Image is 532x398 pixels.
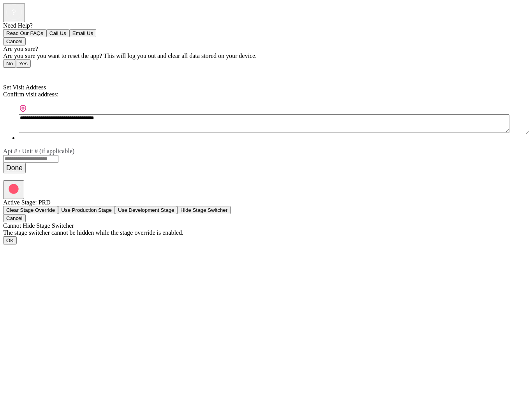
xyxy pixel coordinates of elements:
a: Back [3,70,21,77]
button: Cancel [3,37,26,45]
button: Call Us [46,29,69,37]
div: Are you sure you want to reset the app? This will log you out and clear all data stored on your d... [3,52,529,59]
button: Clear Stage Override [3,206,58,214]
button: Read Our FAQs [3,29,46,37]
div: Confirm visit address: [3,91,529,98]
div: Are you sure? [3,45,529,52]
span: Set Visit Address [3,84,46,91]
div: Need Help? [3,22,529,29]
div: Cannot Hide Stage Switcher [3,222,529,229]
button: Hide Stage Switcher [177,206,231,214]
button: Email Us [69,29,96,37]
span: Back [8,70,21,77]
div: Active Stage: PRD [3,199,529,206]
button: Use Development Stage [115,206,177,214]
button: Cancel [3,214,26,222]
button: Yes [16,59,31,68]
button: No [3,59,16,68]
span: Apt # / Unit # (if applicable) [3,148,74,154]
button: Use Production Stage [58,206,115,214]
div: The stage switcher cannot be hidden while the stage override is enabled. [3,229,529,236]
button: OK [3,236,17,244]
button: Done [3,163,26,173]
